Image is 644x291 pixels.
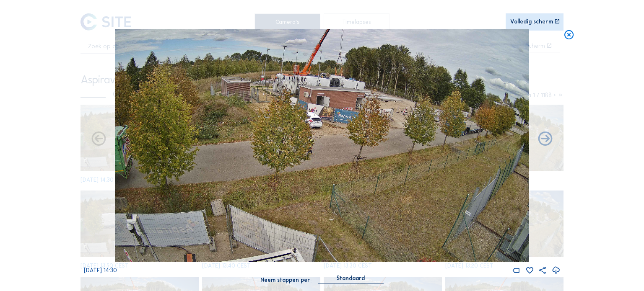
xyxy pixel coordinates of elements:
[318,275,384,283] div: Standaard
[115,29,529,262] img: Image
[510,19,553,25] div: Volledig scherm
[90,131,107,148] i: Forward
[84,267,117,274] span: [DATE] 14:30
[337,275,365,282] div: Standaard
[537,131,554,148] i: Back
[260,277,312,283] div: Neem stappen per:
